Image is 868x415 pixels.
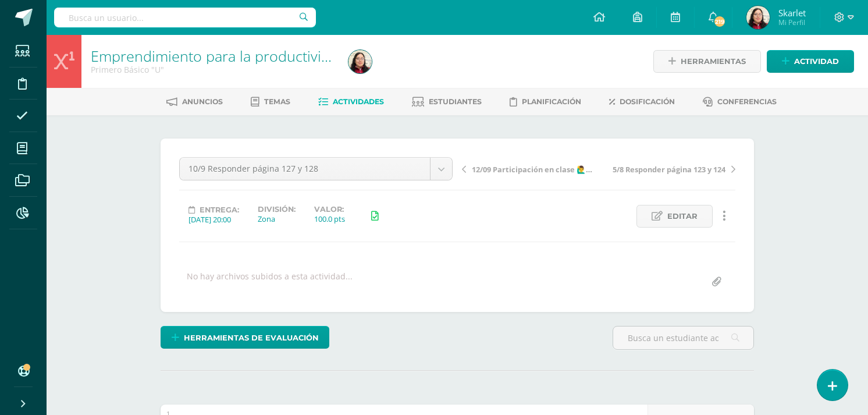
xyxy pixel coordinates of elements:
[462,163,599,175] a: 12/09 Participación en clase 🙋‍♂️🙋‍♀️
[333,97,384,106] span: Actividades
[681,51,746,72] span: Herramientas
[258,205,296,214] label: División:
[188,158,421,180] span: 10/9 Responder página 127 y 128
[412,93,482,111] a: Estudiantes
[54,8,316,27] input: Busca un usuario...
[620,97,675,106] span: Dosificación
[767,50,854,73] a: Actividad
[778,7,806,19] span: Skarlet
[653,50,761,73] a: Herramientas
[703,93,777,111] a: Conferencias
[91,64,335,75] div: Primero Básico 'U'
[522,97,581,106] span: Planificación
[778,17,806,27] span: Mi Perfil
[510,93,581,111] a: Planificación
[180,158,452,180] a: 10/9 Responder página 127 y 128
[613,164,725,175] span: 5/8 Responder página 123 y 124
[794,51,839,72] span: Actividad
[200,205,239,214] span: Entrega:
[609,93,675,111] a: Dosificación
[166,93,223,111] a: Anuncios
[318,93,384,111] a: Actividades
[264,97,290,106] span: Temas
[91,46,346,66] a: Emprendimiento para la productividad
[717,97,777,106] span: Conferencias
[472,164,595,175] span: 12/09 Participación en clase 🙋‍♂️🙋‍♀️
[91,48,335,64] h1: Emprendimiento para la productividad
[187,271,353,293] div: No hay archivos subidos a esta actividad...
[182,97,223,106] span: Anuncios
[599,163,735,175] a: 5/8 Responder página 123 y 124
[314,214,345,224] div: 100.0 pts
[667,205,698,227] span: Editar
[258,214,296,224] div: Zona
[746,6,770,29] img: dbffebcdb1147f6a6764b037b1bfced6.png
[184,327,319,349] span: Herramientas de evaluación
[314,205,345,214] label: Valor:
[188,214,239,225] div: [DATE] 20:00
[429,97,482,106] span: Estudiantes
[251,93,290,111] a: Temas
[348,50,372,73] img: dbffebcdb1147f6a6764b037b1bfced6.png
[613,327,753,349] input: Busca un estudiante aquí...
[161,326,329,349] a: Herramientas de evaluación
[713,15,726,28] span: 219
